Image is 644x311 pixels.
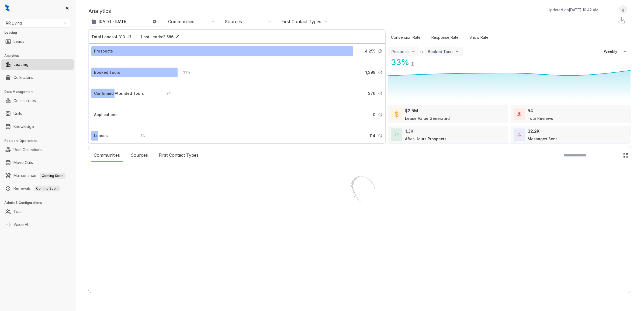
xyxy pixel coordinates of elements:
[517,112,521,116] img: TourReviews
[528,128,540,134] div: 32.2K
[13,72,33,83] a: Collections
[548,7,598,13] p: Updated on [DATE] 10:42 AM
[13,219,28,230] a: Voice AI
[388,56,409,68] div: 33 %
[94,69,120,75] div: Booked Tours
[34,186,60,191] span: Coming Soon
[281,19,321,25] div: First Contact Types
[4,89,75,94] h3: Data Management
[618,16,626,24] img: Download
[378,91,382,96] img: Info
[604,49,620,54] span: Weekly
[1,95,74,106] li: Communities
[517,133,521,137] img: TotalFum
[168,19,194,25] div: Communities
[141,34,174,40] div: Lost Leads: 2,586
[333,165,387,219] img: Loader
[1,121,74,132] li: Knowledge
[1,183,74,194] li: Renewals
[13,59,29,70] a: Leasing
[612,153,616,158] img: SearchIcon
[369,133,375,139] span: 114
[623,153,628,158] img: Click Icon
[4,138,75,143] h3: Resident Operations
[13,121,34,132] a: Knowledge
[13,108,22,119] a: Units
[5,4,9,12] img: logo
[1,206,74,217] li: Team
[405,128,414,134] div: 1.3K
[368,90,375,96] span: 376
[378,49,382,53] img: Info
[365,69,375,75] span: 1,399
[378,113,382,117] img: Info
[1,157,74,168] li: Move Outs
[467,32,491,43] div: Show Rate
[528,107,533,114] div: 54
[350,219,369,224] div: Loading...
[429,32,461,43] div: Response Rate
[128,149,151,162] div: Sources
[378,134,382,138] img: Info
[174,33,182,41] img: Click Icon
[4,30,75,35] h3: Leasing
[99,19,128,24] p: [DATE] - [DATE]
[178,69,190,75] div: 33 %
[13,144,42,155] a: Rent Collections
[40,173,65,179] span: Coming Soon
[619,7,627,12] img: UserAvatar
[428,49,453,54] div: Booked Tours
[1,144,74,155] li: Rent Collections
[1,219,74,230] li: Voice AI
[13,206,23,217] a: Team
[6,19,67,27] span: RR Living
[395,133,399,137] img: AfterHoursConversations
[94,90,144,96] div: Confirmed Attended Tours
[88,7,111,15] p: Analytics
[419,48,425,55] div: To
[373,112,375,118] span: 0
[91,34,125,40] div: Total Leads: 4,313
[1,72,74,83] li: Collections
[135,133,146,139] div: 3 %
[392,49,410,54] div: Prospects
[388,32,423,43] div: Conversion Rate
[4,200,75,205] h3: Admin & Configurations
[13,183,60,194] a: RenewalsComing Soon
[601,47,631,56] button: Weekly
[528,136,557,142] div: Messages Sent
[378,70,382,75] img: Info
[405,107,418,114] div: $2.5M
[13,157,33,168] a: Move Outs
[161,90,172,96] div: 9 %
[1,170,74,181] li: Maintenance
[125,33,133,41] img: Click Icon
[94,48,113,54] div: Prospects
[415,57,423,65] img: Click Icon
[1,59,74,70] li: Leasing
[13,95,36,106] a: Communities
[405,136,446,142] div: After-Hours Prospects
[405,116,450,121] div: Lease Value Generated
[455,49,460,54] img: ViewFilterArrow
[410,62,415,66] img: Info
[225,19,242,25] div: Sources
[1,108,74,119] li: Units
[156,149,201,162] div: First Contact Types
[411,49,416,54] img: ViewFilterArrow
[94,112,117,118] div: Applications
[4,53,75,58] h3: Analytics
[91,149,123,162] div: Communities
[94,133,108,139] div: Leases
[395,111,399,117] img: LeaseValue
[13,36,24,47] a: Leads
[1,36,74,47] li: Leads
[88,17,161,26] button: [DATE] - [DATE]
[365,48,375,54] span: 4,255
[528,116,553,121] div: Tour Reviews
